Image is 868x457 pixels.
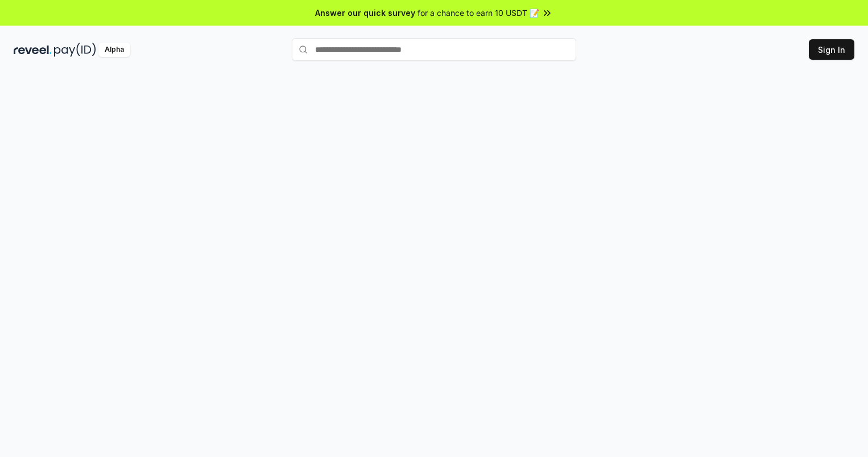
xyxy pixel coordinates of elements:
span: for a chance to earn 10 USDT 📝 [418,7,539,19]
img: pay_id [54,43,96,57]
div: Alpha [98,43,130,57]
span: Answer our quick survey [315,7,415,19]
img: reveel_dark [14,43,52,57]
button: Sign In [809,39,854,60]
